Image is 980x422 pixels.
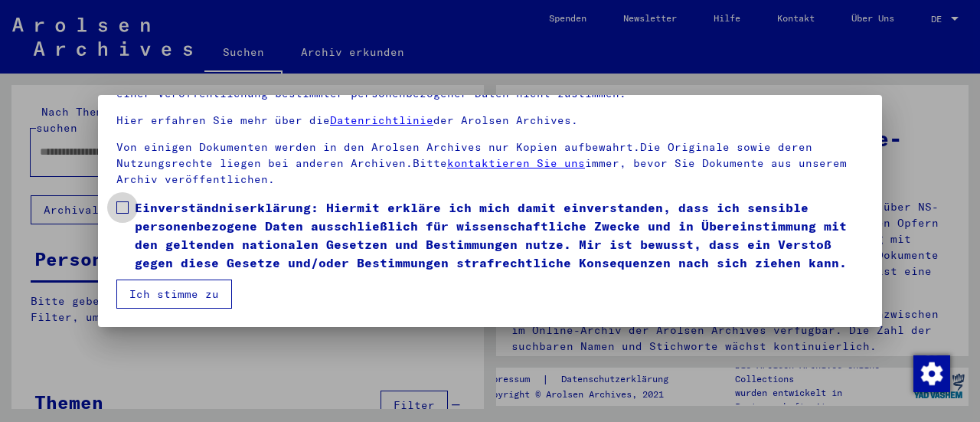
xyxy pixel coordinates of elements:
button: Ich stimme zu [116,280,232,309]
p: Von einigen Dokumenten werden in den Arolsen Archives nur Kopien aufbewahrt.Die Originale sowie d... [116,139,864,188]
p: Hier erfahren Sie mehr über die der Arolsen Archives. [116,113,864,129]
span: Einverständniserklärung: Hiermit erkläre ich mich damit einverstanden, dass ich sensible personen... [135,198,864,272]
img: Zustimmung ändern [913,355,950,392]
a: kontaktieren Sie uns [447,156,585,170]
a: Datenrichtlinie [330,113,433,127]
div: Zustimmung ändern [913,355,949,391]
